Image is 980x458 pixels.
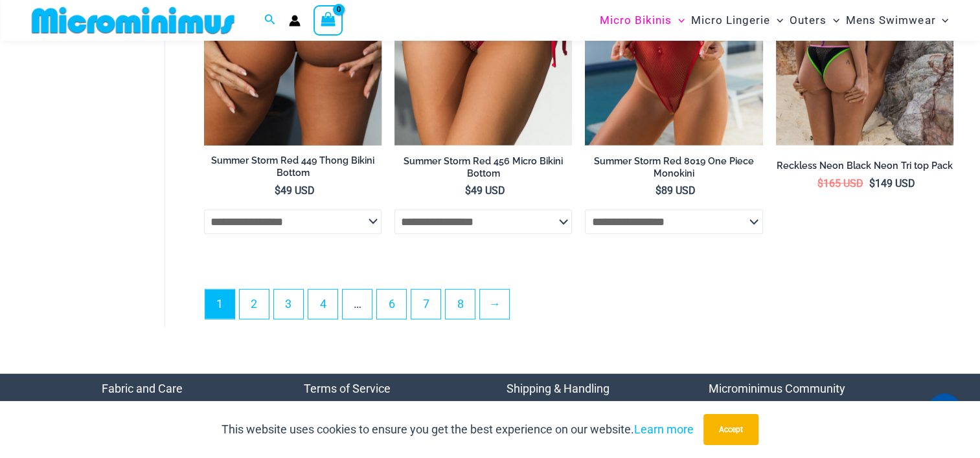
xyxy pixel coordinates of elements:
[691,4,770,37] span: Micro Lingerie
[411,290,440,319] a: Page 7
[843,4,952,37] a: Mens SwimwearMenu ToggleMenu Toggle
[240,290,269,319] a: Page 2
[585,155,762,184] a: Summer Storm Red 8019 One Piece Monokini
[289,15,301,27] a: Account icon link
[600,4,672,37] span: Micro Bikinis
[935,4,948,37] span: Menu Toggle
[343,290,372,319] span: …
[595,2,954,39] nav: Site Navigation
[585,155,762,179] h2: Summer Storm Red 8019 One Piece Monokini
[304,382,391,395] a: Terms of Service
[274,290,303,319] a: Page 3
[672,4,685,37] span: Menu Toggle
[480,290,509,319] a: →
[709,382,845,395] a: Microminimus Community
[264,12,276,28] a: Search icon link
[275,184,280,197] span: $
[817,177,823,190] span: $
[826,4,839,37] span: Menu Toggle
[313,5,343,35] a: View Shopping Cart, empty
[377,290,406,319] a: Page 6
[817,177,863,190] bdi: 165 USD
[204,155,382,184] a: Summer Storm Red 449 Thong Bikini Bottom
[204,289,953,327] nav: Product Pagination
[465,184,505,197] bdi: 49 USD
[634,422,694,436] a: Learn more
[205,290,234,319] span: Page 1
[597,4,688,37] a: Micro BikinisMenu ToggleMenu Toggle
[102,382,183,395] a: Fabric and Care
[655,184,661,197] span: $
[688,4,786,37] a: Micro LingerieMenu ToggleMenu Toggle
[786,4,843,37] a: OutersMenu ToggleMenu Toggle
[204,155,382,179] h2: Summer Storm Red 449 Thong Bikini Bottom
[770,4,783,37] span: Menu Toggle
[655,184,696,197] bdi: 89 USD
[394,155,572,184] a: Summer Storm Red 456 Micro Bikini Bottom
[507,382,610,395] a: Shipping & Handling
[776,160,953,172] h2: Reckless Neon Black Neon Tri top Pack
[446,290,475,319] a: Page 8
[790,4,826,37] span: Outers
[869,177,875,190] span: $
[703,414,758,445] button: Accept
[846,4,935,37] span: Mens Swimwear
[222,420,694,439] p: This website uses cookies to ensure you get the best experience on our website.
[275,184,315,197] bdi: 49 USD
[465,184,471,197] span: $
[394,155,572,179] h2: Summer Storm Red 456 Micro Bikini Bottom
[776,160,953,177] a: Reckless Neon Black Neon Tri top Pack
[308,290,337,319] a: Page 4
[27,6,240,35] img: MM SHOP LOGO FLAT
[869,177,915,190] bdi: 149 USD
